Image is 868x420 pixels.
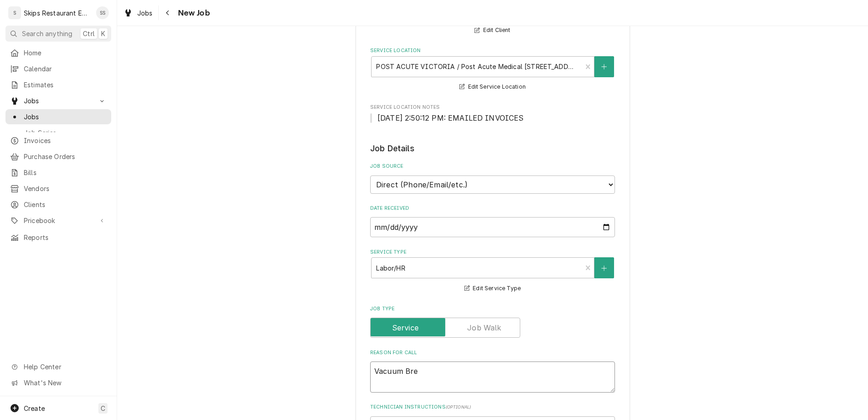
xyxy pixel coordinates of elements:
label: Technician Instructions [370,404,615,411]
span: Service Location Notes [370,112,615,123]
span: Jobs [137,8,153,18]
span: Calendar [24,64,107,74]
div: Service Type [370,249,615,294]
span: Service Location Notes [370,104,615,111]
button: Navigate back [161,5,175,20]
div: Job Type [370,305,615,338]
button: Create New Service [594,257,614,278]
div: Shan Skipper's Avatar [96,6,109,19]
div: Job Source [370,163,615,193]
input: yyyy-mm-dd [370,217,615,237]
a: Bills [5,165,111,180]
span: Bills [24,168,107,177]
div: S [8,6,21,19]
span: Purchase Orders [24,152,107,161]
div: Skips Restaurant Equipment [24,8,91,18]
a: Purchase Orders [5,149,111,164]
span: [DATE] 2:50:12 PM: EMAILED INVOICES [377,113,524,122]
span: Ctrl [83,29,95,38]
span: ( optional ) [446,404,471,409]
span: Clients [24,200,107,209]
label: Job Source [370,163,615,170]
div: Service Location [370,47,615,92]
label: Date Received [370,205,615,212]
a: Go to Help Center [5,359,111,374]
a: Jobs [120,5,156,21]
button: Create New Location [594,56,614,77]
span: Job Series [24,128,107,138]
span: Estimates [24,80,107,90]
span: Pricebook [24,216,93,225]
button: Search anythingCtrlK [5,26,111,42]
div: Service Location Notes [370,104,615,123]
span: Create [24,404,45,412]
a: Go to What's New [5,375,111,390]
span: Invoices [24,136,107,145]
a: Invoices [5,133,111,148]
span: What's New [24,378,106,388]
a: Home [5,45,111,60]
textarea: Vacuum B [370,362,615,393]
span: Home [24,48,107,58]
span: Help Center [24,362,106,372]
span: Jobs [24,112,107,122]
svg: Create New Location [601,64,607,70]
label: Service Type [370,249,615,256]
span: Search anything [22,29,72,38]
a: Estimates [5,77,111,92]
span: Jobs [24,96,93,106]
button: Edit Service Type [463,283,522,294]
span: K [101,29,105,38]
span: Vendors [24,184,107,193]
a: Vendors [5,181,111,196]
a: Jobs [5,109,111,124]
div: Reason For Call [370,349,615,393]
div: SS [96,6,109,19]
span: New Job [175,7,210,19]
a: Calendar [5,61,111,76]
span: Reports [24,233,107,242]
legend: Job Details [370,143,615,154]
label: Reason For Call [370,349,615,356]
svg: Create New Service [601,265,607,271]
div: Date Received [370,205,615,237]
a: Reports [5,230,111,245]
a: Job Series [5,125,111,140]
label: Job Type [370,305,615,313]
a: Go to Jobs [5,93,111,108]
a: Clients [5,197,111,212]
button: Edit Service Location [458,81,527,93]
span: C [101,404,105,413]
a: Go to Pricebook [5,213,111,228]
button: Edit Client [473,25,512,36]
label: Service Location [370,47,615,54]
